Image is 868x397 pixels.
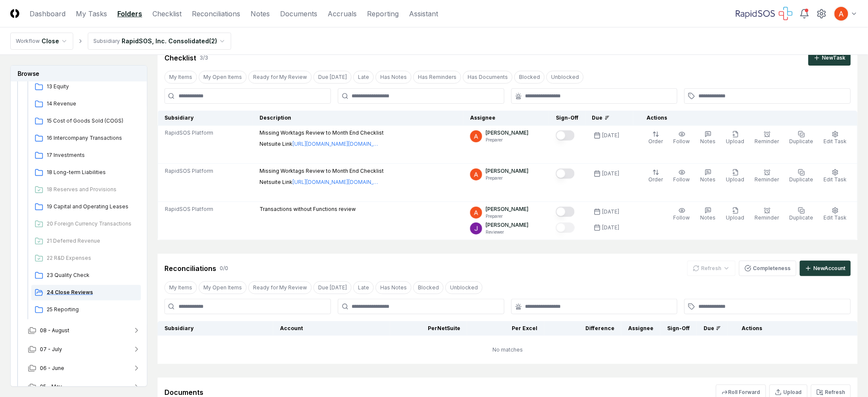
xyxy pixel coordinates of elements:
p: Reviewer [486,229,528,235]
div: Reconciliations [164,263,216,274]
button: Mark complete [556,168,575,179]
button: Follow [672,167,692,185]
button: Reminder [753,129,781,147]
button: My Open Items [199,281,247,294]
span: 18 Long-term Liabilities [47,168,137,176]
button: Notes [699,129,718,147]
img: RapidSOS logo [736,7,793,21]
span: 06 - June [40,364,64,372]
p: Preparer [486,213,528,220]
button: NewTask [808,50,851,66]
span: 25 Reporting [47,306,137,313]
button: Late [353,281,374,294]
div: Actions [640,114,851,122]
span: 05 - May [40,383,62,391]
p: [PERSON_NAME] [486,129,528,137]
button: Ready for My Review [248,281,312,294]
a: 16 Intercompany Transactions [31,131,141,146]
th: Sign-Off [660,321,697,336]
span: Upload [726,176,745,183]
span: Reminder [755,214,779,221]
p: Preparer [486,175,528,181]
span: 22 R&D Expenses [47,254,137,262]
button: Has Notes [376,281,412,294]
th: Assignee [463,111,549,126]
span: 07 - July [40,346,62,353]
span: Duplicate [790,138,814,144]
a: 23 Quality Check [31,268,141,283]
span: Notes [701,214,716,221]
a: 22 R&D Expenses [31,251,141,266]
button: Blocked [514,71,545,84]
button: My Items [164,281,197,294]
span: Order [649,176,663,183]
span: RapidSOS Platform [165,205,213,213]
button: My Open Items [199,71,247,84]
span: 08 - August [40,327,69,334]
button: Follow [672,129,692,147]
span: Follow [674,176,690,183]
button: Reminder [753,167,781,185]
span: Reminder [755,176,779,183]
span: Edit Task [824,214,847,221]
button: Order [647,129,665,147]
th: Difference [544,321,621,336]
p: Preparer [486,137,528,143]
span: 23 Quality Check [47,271,137,279]
th: Subsidiary [158,321,273,336]
img: ACg8ocK3mdmu6YYpaRl40uhUUGu9oxSxFSb1vbjsnEih2JuwAH1PGA=s96-c [470,130,482,142]
a: 18 Long-term Liabilities [31,165,141,180]
button: Edit Task [822,205,849,223]
p: Missing Worktags Review to Month End Checklist [260,167,384,175]
a: My Tasks [76,9,107,19]
p: Netsuite Link [260,178,384,186]
img: Logo [10,9,19,18]
a: Checklist [152,9,182,19]
div: Checklist [164,53,196,63]
a: [URL][DOMAIN_NAME][DOMAIN_NAME] [293,178,379,186]
nav: breadcrumb [10,33,231,50]
button: Blocked [413,281,444,294]
a: Documents [280,9,317,19]
div: 0 / 0 [220,265,228,272]
div: [DATE] [603,170,620,177]
a: 17 Investments [31,148,141,163]
span: Notes [701,176,716,183]
button: Mark complete [556,130,575,141]
a: 13 Equity [31,79,141,95]
a: 15 Cost of Goods Sold (COGS) [31,114,141,129]
button: Has Notes [376,71,412,84]
button: Duplicate [788,129,815,147]
div: Workflow [16,37,40,45]
img: ACg8ocKTC56tjQR6-o9bi8poVV4j_qMfO6M0RniyL9InnBgkmYdNig=s96-c [470,223,482,235]
img: ACg8ocK3mdmu6YYpaRl40uhUUGu9oxSxFSb1vbjsnEih2JuwAH1PGA=s96-c [470,168,482,180]
div: [DATE] [603,132,620,139]
span: 21 Deferred Revenue [47,237,137,245]
span: Order [649,138,663,144]
button: Completeness [739,261,796,276]
span: 24 Close Reviews [47,289,137,296]
span: Upload [726,214,745,221]
span: Edit Task [824,176,847,183]
span: 15 Cost of Goods Sold (COGS) [47,117,137,125]
a: [URL][DOMAIN_NAME][DOMAIN_NAME] [293,140,379,148]
button: Duplicate [788,167,815,185]
span: RapidSOS Platform [165,167,213,175]
a: 20 Foreign Currency Transactions [31,217,141,232]
a: Notes [251,9,270,19]
button: Duplicate [788,205,815,223]
div: Subsidiary [93,37,120,45]
th: Subsidiary [158,111,253,126]
a: 21 Deferred Revenue [31,234,141,249]
button: Late [353,71,374,84]
button: Notes [699,167,718,185]
th: Per Excel [467,321,544,336]
span: 18 Reserves and Provisions [47,186,137,193]
th: Description [253,111,463,126]
span: 13 Equity [47,83,137,90]
span: 19 Capital and Operating Leases [47,203,137,211]
p: Netsuite Link [260,140,384,148]
button: Reminder [753,205,781,223]
div: Actions [735,325,851,332]
div: Due [704,325,721,332]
